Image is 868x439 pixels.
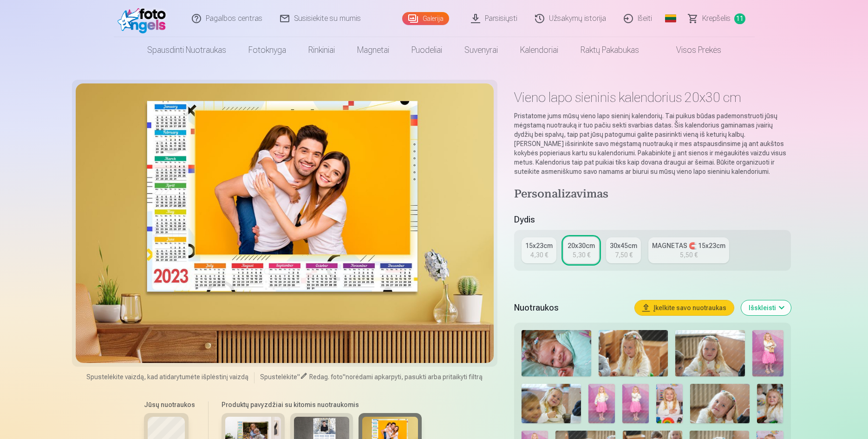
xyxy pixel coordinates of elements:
[218,400,425,409] h6: Produktų pavyzdžiai su kitomis nuotraukomis
[514,187,790,202] h4: Personalizavimas
[635,300,734,315] button: Įkelkite savo nuotraukas
[648,237,729,263] a: MAGNETAS 🧲 15x23cm5,50 €
[650,37,732,63] a: Visos prekės
[514,111,790,176] p: Pristatome jums mūsų vieno lapo sieninį kalendorių. Tai puikus būdas pademonstruoti jūsų mėgstamą...
[400,37,453,63] a: Puodeliai
[260,373,297,381] span: Spustelėkite
[680,250,698,260] div: 5,50 €
[530,250,548,260] div: 4,30 €
[86,372,248,382] span: Spustelėkite vaizdą, kad atidarytumėte išplėstinį vaizdą
[309,373,343,381] span: Redag. foto
[569,37,650,63] a: Raktų pakabukas
[702,13,731,24] span: Krepšelis
[610,241,637,250] div: 30x45cm
[734,13,745,24] span: 11
[144,400,195,409] h6: Jūsų nuotraukos
[346,37,400,63] a: Magnetai
[615,250,633,260] div: 7,50 €
[568,241,595,250] div: 20x30cm
[509,37,569,63] a: Kalendoriai
[297,37,346,63] a: Rinkiniai
[514,301,627,314] h5: Nuotraukos
[453,37,509,63] a: Suvenyrai
[297,373,300,381] span: "
[514,213,790,226] h5: Dydis
[136,37,237,63] a: Spausdinti nuotraukas
[652,241,725,250] div: MAGNETAS 🧲 15x23cm
[343,373,346,381] span: "
[573,250,590,260] div: 5,30 €
[741,300,791,315] button: Išskleisti
[606,237,641,263] a: 30x45cm7,50 €
[237,37,297,63] a: Fotoknyga
[402,12,449,25] a: Galerija
[525,241,553,250] div: 15x23cm
[514,89,790,106] h1: Vieno lapo sieninis kalendorius 20x30 cm
[117,4,171,33] img: /fa2
[522,237,556,263] a: 15x23cm4,30 €
[346,373,483,381] span: norėdami apkarpyti, pasukti arba pritaikyti filtrą
[564,237,599,263] a: 20x30cm5,30 €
